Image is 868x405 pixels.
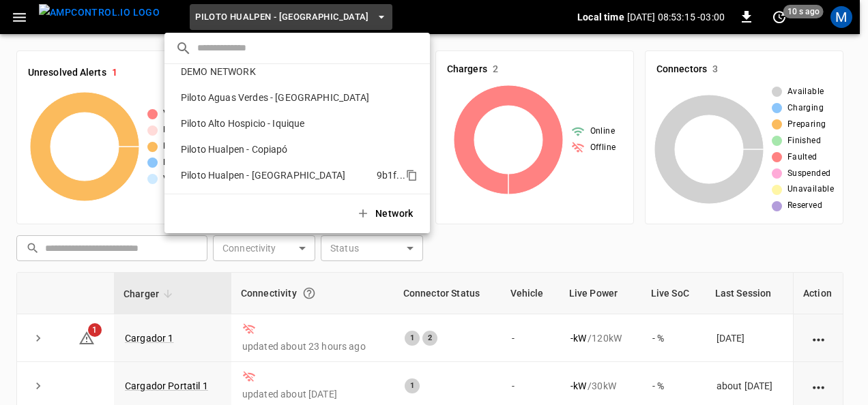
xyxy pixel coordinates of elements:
p: DEMO NETWORK [175,65,375,78]
p: Piloto Hualpen - Copiapó [175,142,379,156]
p: Piloto Aguas Verdes - [GEOGRAPHIC_DATA] [175,91,375,104]
p: Piloto Alto Hospicio - Iquique [175,117,377,130]
p: Piloto Hualpen - [GEOGRAPHIC_DATA] [175,168,377,182]
div: copy [405,167,420,183]
button: Network [348,200,424,228]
